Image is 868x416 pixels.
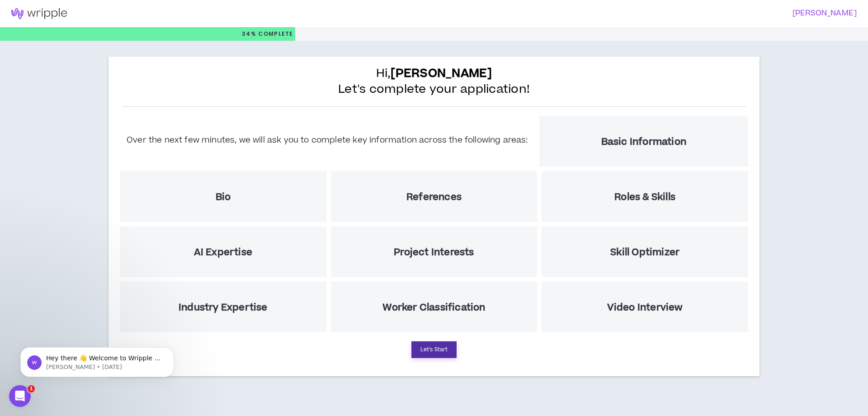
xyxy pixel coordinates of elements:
[338,81,530,97] span: Let's complete your application!
[28,385,35,392] span: 1
[194,247,252,258] h5: AI Expertise
[127,134,528,146] h5: Over the next few minutes, we will ask you to complete key information across the following areas:
[242,27,293,41] p: 34%
[601,136,686,148] h5: Basic Information
[382,302,485,313] h5: Worker Classification
[179,302,268,313] h5: Industry Expertise
[256,30,293,38] span: Complete
[391,65,492,82] b: [PERSON_NAME]
[394,247,474,258] h5: Project Interests
[376,66,492,81] span: Hi,
[607,302,683,313] h5: Video Interview
[411,341,457,358] button: Let's Start
[614,191,675,203] h5: Roles & Skills
[610,247,679,258] h5: Skill Optimizer
[429,9,857,18] h3: [PERSON_NAME]
[216,191,231,203] h5: Bio
[406,191,462,203] h5: References
[7,328,188,392] iframe: Intercom notifications message
[9,385,31,407] iframe: Intercom live chat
